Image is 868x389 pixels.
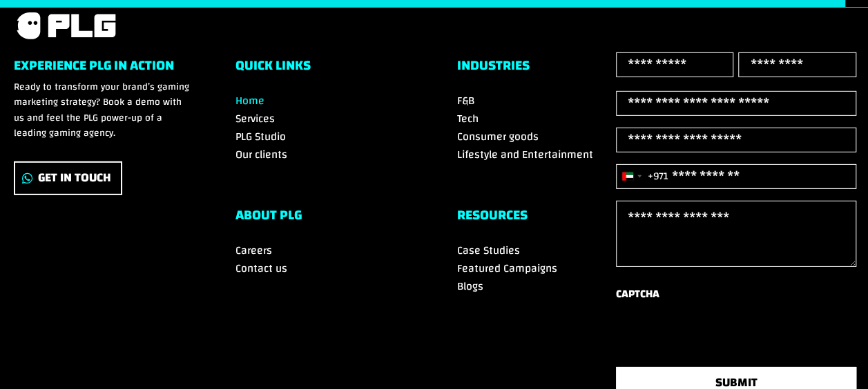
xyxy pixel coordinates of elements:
[457,108,479,129] a: Tech
[457,90,474,111] a: F&B
[14,79,189,141] p: Ready to transform your brand’s gaming marketing strategy? Book a demo with us and feel the PLG p...
[235,258,287,279] a: Contact us
[617,165,668,188] button: Selected country
[14,10,117,41] img: PLG logo
[235,208,411,229] h6: ABOUT PLG
[235,240,272,261] a: Careers
[457,144,593,165] a: Lifestyle and Entertainment
[235,126,286,147] a: PLG Studio
[235,144,287,165] a: Our clients
[14,10,117,41] a: PLG
[616,309,826,363] iframe: reCAPTCHA
[799,323,868,389] div: チャットウィジェット
[14,59,189,79] h6: Experience PLG in Action
[457,59,633,79] h6: Industries
[457,240,520,261] a: Case Studies
[457,126,539,147] a: Consumer goods
[457,258,557,279] a: Featured Campaigns
[235,90,264,111] a: Home
[616,285,659,303] label: CAPTCHA
[457,276,483,297] a: Blogs
[457,208,633,229] h6: RESOURCES
[235,59,411,79] h6: Quick Links
[648,167,668,186] div: +971
[799,323,868,389] iframe: Chat Widget
[235,108,275,129] a: Services
[14,161,122,195] a: Get In Touch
